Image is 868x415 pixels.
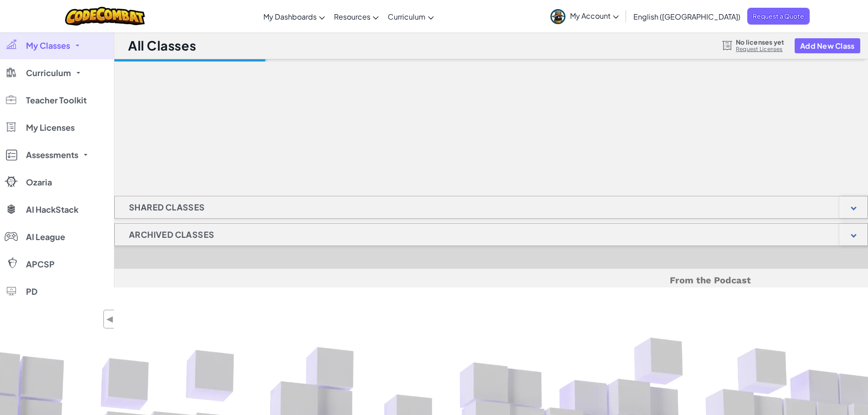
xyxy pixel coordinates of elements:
[383,4,438,29] a: Curriculum
[388,12,426,21] span: Curriculum
[26,41,70,50] span: My Classes
[546,2,623,31] a: My Account
[26,69,71,77] span: Curriculum
[128,37,196,54] h1: All Classes
[550,9,565,24] img: avatar
[747,8,810,25] a: Request a Quote
[263,12,317,21] span: My Dashboards
[259,4,329,29] a: My Dashboards
[115,223,228,246] h1: Archived Classes
[26,96,87,104] span: Teacher Toolkit
[26,151,78,159] span: Assessments
[795,38,860,53] button: Add New Class
[231,273,751,287] h5: From the Podcast
[633,12,740,21] span: English ([GEOGRAPHIC_DATA])
[329,4,383,29] a: Resources
[26,233,65,241] span: AI League
[26,205,78,214] span: AI HackStack
[736,46,784,53] a: Request Licenses
[115,196,219,219] h1: Shared Classes
[570,11,619,20] span: My Account
[26,123,75,132] span: My Licenses
[334,12,370,21] span: Resources
[629,4,745,29] a: English ([GEOGRAPHIC_DATA])
[26,178,52,186] span: Ozaria
[736,38,784,46] span: No licenses yet
[106,313,114,326] span: ◀
[65,7,145,26] img: CodeCombat logo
